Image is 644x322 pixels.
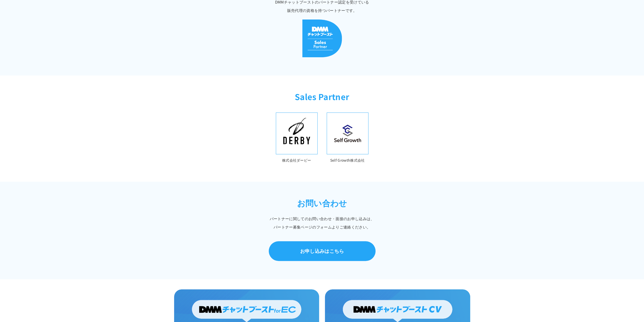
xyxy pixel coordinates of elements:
[279,116,314,151] img: DERBY INC.
[269,241,376,261] a: お申し込みはこちら
[327,157,368,163] p: Self Growth株式会社
[302,20,342,57] img: DMMチャットブースト Sales Partner
[330,121,365,146] img: Self Growth株式会社
[276,157,318,163] p: 株式会社ダービー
